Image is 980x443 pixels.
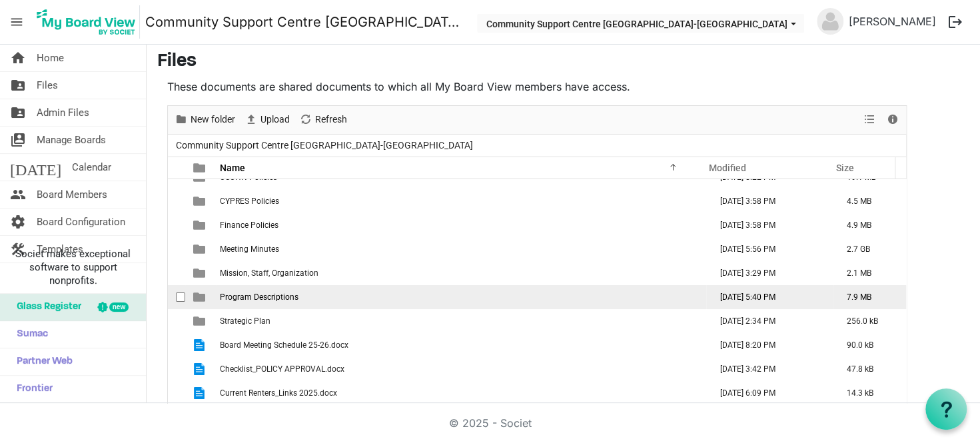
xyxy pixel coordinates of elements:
[168,213,185,237] td: checkbox
[185,189,216,213] td: is template cell column header type
[259,111,291,128] span: Upload
[145,9,464,35] a: Community Support Centre [GEOGRAPHIC_DATA]-[GEOGRAPHIC_DATA]
[189,111,237,128] span: New folder
[170,106,240,134] div: New folder
[37,127,106,153] span: Manage Boards
[157,51,969,73] h3: Files
[243,111,292,128] button: Upload
[168,285,185,309] td: checkbox
[833,309,906,333] td: 256.0 kB is template cell column header Size
[173,111,238,128] button: New folder
[33,5,140,39] img: My Board View Logo
[220,316,270,326] span: Strategic Plan
[185,261,216,285] td: is template cell column header type
[706,213,833,237] td: June 22, 2022 3:58 PM column header Modified
[216,285,706,309] td: Program Descriptions is template cell column header Name
[10,294,81,320] span: Glass Register
[220,173,277,182] span: CSCHN Policies
[706,357,833,381] td: June 22, 2022 3:42 PM column header Modified
[185,285,216,309] td: is template cell column header type
[10,72,26,99] span: folder_shared
[833,381,906,405] td: 14.3 kB is template cell column header Size
[706,381,833,405] td: September 11, 2025 6:09 PM column header Modified
[37,236,83,262] span: Templates
[33,5,145,39] a: My Board View Logo
[220,388,337,398] span: Current Renters_Links 2025.docx
[185,213,216,237] td: is template cell column header type
[185,309,216,333] td: is template cell column header type
[709,163,746,173] span: Modified
[216,213,706,237] td: Finance Policies is template cell column header Name
[835,163,853,173] span: Size
[10,209,26,235] span: settings
[833,213,906,237] td: 4.9 MB is template cell column header Size
[10,99,26,126] span: folder_shared
[168,189,185,213] td: checkbox
[10,127,26,153] span: switch_account
[10,376,53,402] span: Frontier
[884,111,902,128] button: Details
[843,8,941,35] a: [PERSON_NAME]
[706,309,833,333] td: October 31, 2024 2:34 PM column header Modified
[109,302,129,312] div: new
[833,189,906,213] td: 4.5 MB is template cell column header Size
[449,416,532,430] a: © 2025 - Societ
[706,237,833,261] td: September 17, 2025 5:56 PM column header Modified
[10,321,48,348] span: Sumac
[216,261,706,285] td: Mission, Staff, Organization is template cell column header Name
[294,106,352,134] div: Refresh
[167,79,907,95] p: These documents are shared documents to which all My Board View members have access.
[168,309,185,333] td: checkbox
[706,285,833,309] td: September 17, 2025 5:40 PM column header Modified
[185,237,216,261] td: is template cell column header type
[185,357,216,381] td: is template cell column header type
[168,333,185,357] td: checkbox
[37,72,58,99] span: Files
[168,357,185,381] td: checkbox
[477,14,804,33] button: Community Support Centre Haldimand-Norfolk dropdownbutton
[220,340,348,350] span: Board Meeting Schedule 25-26.docx
[10,236,26,262] span: construction
[220,221,278,230] span: Finance Policies
[216,237,706,261] td: Meeting Minutes is template cell column header Name
[37,209,125,235] span: Board Configuration
[833,285,906,309] td: 7.9 MB is template cell column header Size
[72,154,111,181] span: Calendar
[37,99,89,126] span: Admin Files
[833,261,906,285] td: 2.1 MB is template cell column header Size
[240,106,294,134] div: Upload
[220,364,344,374] span: Checklist_POLICY APPROVAL.docx
[833,357,906,381] td: 47.8 kB is template cell column header Size
[185,381,216,405] td: is template cell column header type
[297,111,350,128] button: Refresh
[706,261,833,285] td: September 18, 2025 3:29 PM column header Modified
[941,8,969,36] button: logout
[706,333,833,357] td: September 11, 2025 8:20 PM column header Modified
[10,348,73,375] span: Partner Web
[216,333,706,357] td: Board Meeting Schedule 25-26.docx is template cell column header Name
[216,357,706,381] td: Checklist_POLICY APPROVAL.docx is template cell column header Name
[216,189,706,213] td: CYPRES Policies is template cell column header Name
[168,261,185,285] td: checkbox
[833,333,906,357] td: 90.0 kB is template cell column header Size
[220,197,279,206] span: CYPRES Policies
[220,163,245,173] span: Name
[833,237,906,261] td: 2.7 GB is template cell column header Size
[216,381,706,405] td: Current Renters_Links 2025.docx is template cell column header Name
[10,45,26,71] span: home
[220,268,318,278] span: Mission, Staff, Organization
[881,106,904,134] div: Details
[185,333,216,357] td: is template cell column header type
[168,381,185,405] td: checkbox
[168,237,185,261] td: checkbox
[220,244,279,254] span: Meeting Minutes
[817,8,843,35] img: no-profile-picture.svg
[859,106,881,134] div: View
[216,309,706,333] td: Strategic Plan is template cell column header Name
[6,247,140,287] span: Societ makes exceptional software to support nonprofits.
[37,181,107,208] span: Board Members
[10,181,26,208] span: people
[706,189,833,213] td: June 22, 2022 3:58 PM column header Modified
[10,154,61,181] span: [DATE]
[37,45,64,71] span: Home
